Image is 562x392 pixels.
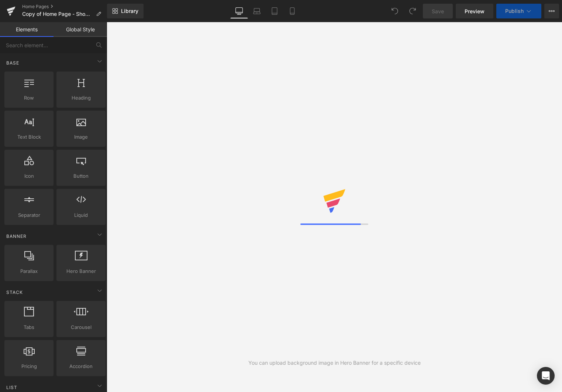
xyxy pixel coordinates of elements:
span: Image [59,133,103,141]
span: Liquid [59,211,103,219]
span: Hero Banner [59,267,103,275]
a: Home Pages [22,4,107,10]
span: Banner [6,233,27,240]
a: Mobile [283,4,301,18]
span: Row [7,94,51,102]
span: Preview [465,7,485,15]
span: Parallax [7,267,51,275]
span: List [6,384,18,391]
a: Laptop [248,4,266,18]
span: Publish [505,8,524,14]
span: Save [432,7,444,15]
div: Open Intercom Messenger [537,367,555,385]
button: Redo [405,4,420,18]
span: Pricing [7,362,51,370]
span: Button [59,172,103,180]
div: You can upload background image in Hero Banner for a specific device [248,359,421,367]
button: Publish [496,4,541,18]
span: Copy of Home Page - Showing all products OLD WAYS [22,11,93,17]
span: Carousel [59,323,103,331]
button: Undo [387,4,402,18]
span: Heading [59,94,103,102]
span: Accordion [59,362,103,370]
a: Preview [456,4,493,18]
span: Base [6,59,20,66]
a: Global Style [54,22,107,37]
a: New Library [107,4,144,18]
span: Stack [6,289,24,296]
span: Tabs [7,323,51,331]
span: Icon [7,172,51,180]
a: Tablet [266,4,283,18]
a: Desktop [230,4,248,18]
button: More [544,4,559,18]
span: Library [121,8,138,14]
span: Separator [7,211,51,219]
span: Text Block [7,133,51,141]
